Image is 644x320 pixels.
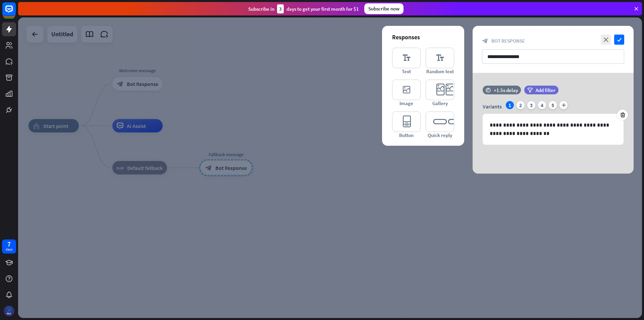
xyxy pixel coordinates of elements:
[559,101,568,109] i: plus
[7,241,11,247] div: 7
[2,239,16,254] a: 7 days
[601,35,611,45] i: close
[364,3,404,14] div: Subscribe now
[527,88,533,93] i: filter
[494,87,518,93] div: +1.5s delay
[248,4,359,13] div: Subscribe in days to get your first month for $1
[614,35,624,45] i: check
[277,4,284,13] div: 3
[549,101,557,109] div: 5
[6,247,12,252] div: days
[491,38,525,44] span: Bot Response
[506,101,514,109] div: 1
[517,101,525,109] div: 2
[5,3,25,23] button: Open LiveChat chat widget
[486,88,491,92] i: time
[538,101,546,109] div: 4
[536,87,555,93] span: Add filter
[483,103,502,110] span: Variants
[527,101,535,109] div: 3
[482,38,488,44] i: block_bot_response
